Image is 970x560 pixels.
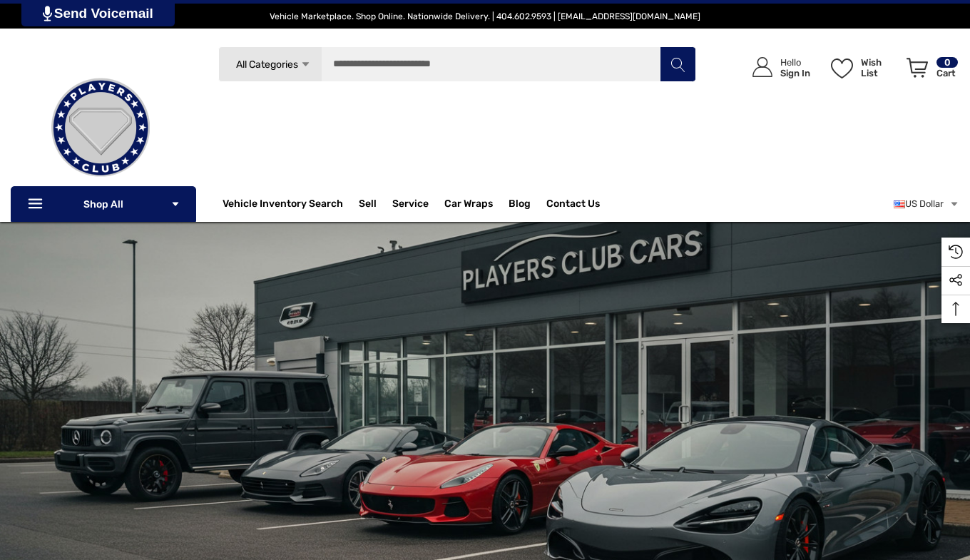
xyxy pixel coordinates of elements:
[359,198,377,213] span: Sell
[223,198,343,213] a: Vehicle Inventory Search
[894,190,959,218] a: USD
[43,6,52,21] img: PjwhLS0gR2VuZXJhdG9yOiBHcmF2aXQuaW8gLS0+PHN2ZyB4bWxucz0iaHR0cDovL3d3dy53My5vcmcvMjAwMC9zdmciIHhtb...
[218,46,322,82] a: All Categories Icon Arrow Down Icon Arrow Up
[546,198,600,213] a: Contact Us
[235,58,297,71] span: All Categories
[11,186,196,222] p: Shop All
[736,43,817,92] a: Sign in
[949,273,963,287] svg: Social Media
[359,190,392,218] a: Sell
[509,198,531,213] a: Blog
[300,59,311,70] svg: Icon Arrow Down
[861,57,899,78] p: Wish List
[824,43,900,92] a: Wish List Wish List
[780,68,810,78] p: Sign In
[907,58,928,78] svg: Review Your Cart
[29,56,172,199] img: Players Club | Cars For Sale
[780,57,810,68] p: Hello
[444,198,493,213] span: Car Wraps
[660,46,695,82] button: Search
[936,68,958,78] p: Cart
[444,190,509,218] a: Car Wraps
[936,57,958,68] p: 0
[831,58,853,78] svg: Wish List
[26,196,48,213] svg: Icon Line
[941,302,970,316] svg: Top
[900,43,959,98] a: Cart with 0 items
[270,11,700,21] span: Vehicle Marketplace. Shop Online. Nationwide Delivery. | 404.602.9593 | [EMAIL_ADDRESS][DOMAIN_NAME]
[170,199,180,209] svg: Icon Arrow Down
[752,57,772,77] svg: Icon User Account
[949,245,963,259] svg: Recently Viewed
[392,198,429,213] a: Service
